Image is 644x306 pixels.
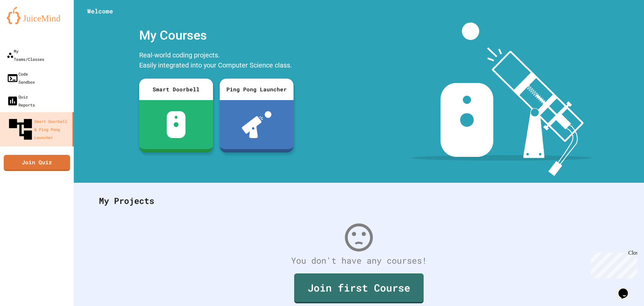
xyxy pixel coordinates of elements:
div: You don't have any courses! [92,254,626,267]
div: Ping Pong Launcher [220,79,293,100]
iframe: chat widget [616,279,637,299]
img: sdb-white.svg [167,111,186,138]
a: Join Quiz [4,155,70,171]
a: Join first Course [294,273,424,303]
div: Smart Doorbell & Ping Pong Launcher [7,116,70,143]
div: My Courses [136,23,297,48]
img: logo-orange.svg [7,7,67,24]
div: Quiz Reports [7,93,35,109]
div: Smart Doorbell [139,79,213,100]
img: banner-image-my-projects.png [412,23,591,176]
img: ppl-with-ball.png [242,111,272,138]
div: Chat with us now!Close [3,3,46,43]
div: My Projects [92,188,626,214]
div: My Teams/Classes [7,47,44,63]
iframe: chat widget [588,250,637,278]
div: Real-world coding projects. Easily integrated into your Computer Science class. [136,48,297,74]
div: Code Sandbox [7,70,35,86]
